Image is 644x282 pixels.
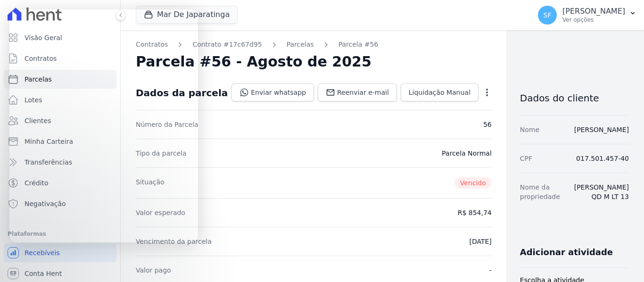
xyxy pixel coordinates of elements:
[287,40,314,50] a: Parcelas
[9,250,32,273] iframe: Intercom live chat
[520,247,613,258] h3: Adicionar atividade
[4,70,116,89] a: Parcelas
[409,88,471,97] span: Liquidação Manual
[4,28,116,47] a: Visão Geral
[136,40,492,50] nav: Breadcrumb
[530,2,644,28] button: SF [PERSON_NAME] Ver opções
[520,154,532,163] dt: CPF
[4,194,116,213] a: Negativação
[520,125,539,134] dt: Nome
[136,53,372,70] h2: Parcela #56 - Agosto de 2025
[4,91,116,109] a: Lotes
[4,111,116,130] a: Clientes
[544,12,552,18] span: SF
[401,83,479,101] a: Liquidação Manual
[483,120,492,129] dd: 56
[4,174,116,192] a: Crédito
[136,6,238,24] button: Mar De Japaratinga
[8,228,113,240] div: Plataformas
[562,16,625,24] p: Ver opções
[454,177,492,189] span: Vencido
[442,149,492,158] dd: Parcela Normal
[337,88,389,97] span: Reenviar e-mail
[469,237,491,246] dd: [DATE]
[562,7,625,16] p: [PERSON_NAME]
[339,40,379,50] a: Parcela #56
[458,208,492,217] dd: R$ 854,74
[576,154,629,163] dd: 017.501.457-40
[25,269,62,278] span: Conta Hent
[318,83,397,101] a: Reenviar e-mail
[4,49,116,68] a: Contratos
[192,40,262,50] a: Contrato #17c67d95
[231,83,314,101] a: Enviar whatsapp
[9,9,198,242] iframe: Intercom live chat
[136,265,171,275] dt: Valor pago
[520,92,629,104] h3: Dados do cliente
[520,182,564,201] dt: Nome da propriedade
[4,153,116,172] a: Transferências
[571,182,629,201] dd: [PERSON_NAME] QD M LT 13
[574,126,629,133] a: [PERSON_NAME]
[4,132,116,151] a: Minha Carteira
[4,243,116,262] a: Recebíveis
[489,265,492,275] dd: -
[25,248,60,257] span: Recebíveis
